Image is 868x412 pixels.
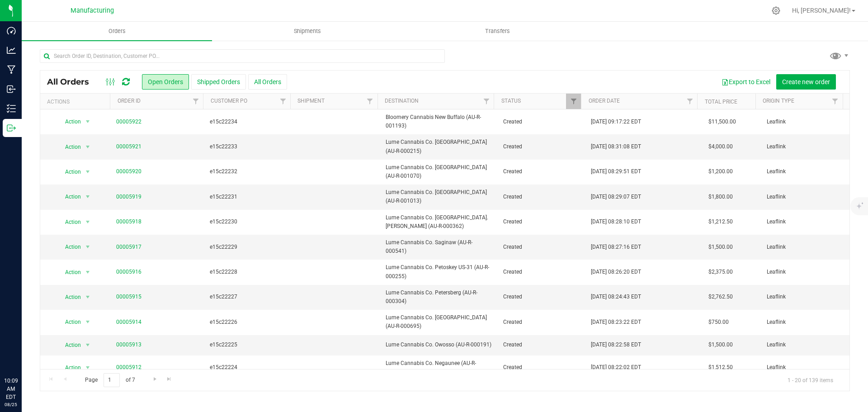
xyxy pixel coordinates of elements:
[275,94,290,109] a: Filter
[386,163,492,180] span: Lume Cannabis Co. [GEOGRAPHIC_DATA] (AU-R-001070)
[210,318,287,327] span: e15c22226
[591,363,641,372] span: [DATE] 08:22:02 EDT
[210,268,287,276] span: e15c22228
[82,190,94,203] span: select
[57,361,82,374] span: Action
[7,123,16,133] inline-svg: Outbound
[57,241,82,253] span: Action
[57,166,82,178] span: Action
[386,188,492,205] span: Lume Cannabis Co. [GEOGRAPHIC_DATA] (AU-R-001013)
[591,243,641,251] span: [DATE] 08:27:16 EDT
[503,142,580,151] span: Created
[210,341,287,349] span: e15c22225
[708,243,733,251] span: $1,500.00
[767,318,844,327] span: Leaflink
[708,218,733,226] span: $1,212.50
[116,193,142,201] a: 00005919
[708,118,736,126] span: $11,500.00
[767,341,844,349] span: Leaflink
[82,241,94,253] span: select
[767,167,844,176] span: Leaflink
[116,341,142,349] a: 00005913
[282,27,333,35] span: Shipments
[82,291,94,303] span: select
[363,94,377,109] a: Filter
[591,118,641,126] span: [DATE] 09:17:22 EDT
[473,27,522,35] span: Transfers
[7,46,16,55] inline-svg: Analytics
[116,167,142,176] a: 00005920
[386,289,492,306] span: Lume Cannabis Co. Petersberg (AU-R-000304)
[503,318,580,327] span: Created
[503,167,580,176] span: Created
[479,94,494,109] a: Filter
[57,316,82,328] span: Action
[210,193,287,201] span: e15c22231
[7,104,16,113] inline-svg: Inventory
[767,243,844,251] span: Leaflink
[212,22,402,41] a: Shipments
[116,318,142,327] a: 00005914
[82,266,94,279] span: select
[116,268,142,276] a: 00005916
[708,318,729,327] span: $750.00
[763,98,794,104] a: Origin Type
[386,213,492,231] span: Lume Cannabis Co. [GEOGRAPHIC_DATA]. [PERSON_NAME] (AU-R-000362)
[708,142,733,151] span: $4,000.00
[7,85,16,94] inline-svg: Inbound
[503,218,580,226] span: Created
[708,363,733,372] span: $1,512.50
[591,193,641,201] span: [DATE] 08:29:07 EDT
[591,167,641,176] span: [DATE] 08:29:51 EDT
[386,113,492,130] span: Bloomery Cannabis New Buffalo (AU-R-001193)
[82,115,94,128] span: select
[792,7,851,14] span: Hi, [PERSON_NAME]!
[248,74,287,90] button: All Orders
[142,74,189,90] button: Open Orders
[708,341,733,349] span: $1,500.00
[40,49,445,63] input: Search Order ID, Destination, Customer PO...
[57,291,82,303] span: Action
[77,373,142,387] span: Page of 7
[22,22,212,41] a: Orders
[503,363,580,372] span: Created
[82,216,94,228] span: select
[210,167,287,176] span: e15c22232
[591,293,641,301] span: [DATE] 08:24:43 EDT
[82,361,94,374] span: select
[104,373,120,387] input: 1
[591,341,641,349] span: [DATE] 08:22:58 EDT
[116,293,142,301] a: 00005915
[708,167,733,176] span: $1,200.00
[705,99,737,105] a: Total Price
[116,118,142,126] a: 00005922
[211,98,247,104] a: Customer PO
[780,373,840,387] span: 1 - 20 of 139 items
[47,99,107,105] div: Actions
[210,118,287,126] span: e15c22234
[386,238,492,256] span: Lume Cannabis Co. Saginaw (AU-R-000541)
[116,218,142,226] a: 00005918
[57,216,82,228] span: Action
[503,118,580,126] span: Created
[163,373,176,385] a: Go to the last page
[767,363,844,372] span: Leaflink
[682,94,697,109] a: Filter
[4,377,18,401] p: 10:09 AM EDT
[591,218,641,226] span: [DATE] 08:28:10 EDT
[767,293,844,301] span: Leaflink
[386,263,492,280] span: Lume Cannabis Co. Petoskey US-31 (AU-R-000255)
[116,363,142,372] a: 00005912
[71,7,114,14] span: Manufacturing
[828,94,843,109] a: Filter
[767,218,844,226] span: Leaflink
[47,77,98,87] span: All Orders
[591,142,641,151] span: [DATE] 08:31:08 EDT
[57,190,82,203] span: Action
[7,26,16,35] inline-svg: Dashboard
[188,94,203,109] a: Filter
[708,193,733,201] span: $1,800.00
[385,98,419,104] a: Destination
[776,74,836,90] button: Create new order
[708,268,733,276] span: $2,375.00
